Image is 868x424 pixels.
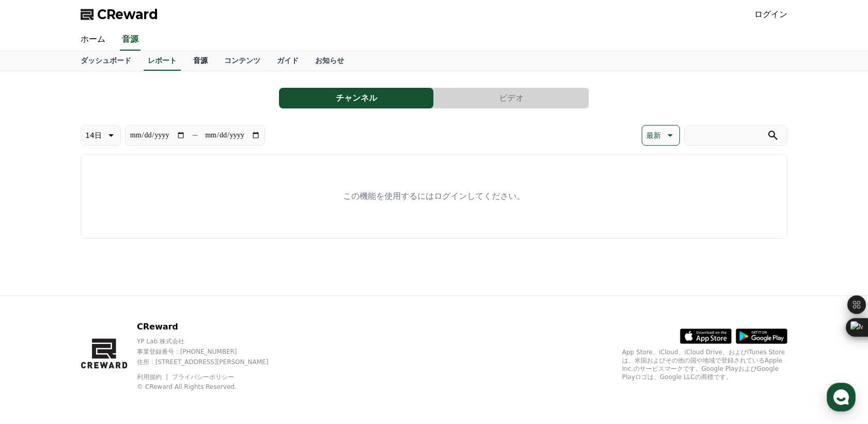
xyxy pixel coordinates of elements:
[279,88,434,108] a: チャンネル
[120,29,141,51] a: 音源
[26,343,44,351] span: Home
[133,327,198,353] a: Settings
[269,51,307,71] a: ガイド
[81,125,121,146] button: 14日
[3,327,68,353] a: Home
[137,321,286,333] p: CReward
[137,348,286,356] p: 事業登録番号 : [PHONE_NUMBER]
[642,125,680,146] button: 最新
[97,6,158,23] span: CReward
[279,88,433,108] button: チャンネル
[85,128,102,143] p: 14日
[68,327,133,353] a: Messages
[137,373,169,381] a: 利用規約
[754,8,787,21] a: ログイン
[86,343,116,352] span: Messages
[81,6,158,23] a: CReward
[72,51,139,71] a: ダッシュボード
[434,88,589,108] a: ビデオ
[172,373,234,381] a: プライバシーポリシー
[307,51,352,71] a: お知らせ
[434,88,588,108] button: ビデオ
[137,383,286,391] p: © CReward All Rights Reserved.
[622,348,787,381] p: App Store、iCloud、iCloud Drive、およびiTunes Storeは、米国およびその他の国や地域で登録されているApple Inc.のサービスマークです。Google P...
[185,51,216,71] a: 音源
[137,358,286,366] p: 住所 : [STREET_ADDRESS][PERSON_NAME]
[72,29,114,51] a: ホーム
[343,190,525,202] p: この機能を使用するにはログインしてください。
[144,51,181,71] a: レポート
[192,129,198,142] p: ~
[216,51,269,71] a: コンテンツ
[646,128,661,143] p: 最新
[153,343,178,351] span: Settings
[137,337,286,346] p: YP Lab 株式会社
